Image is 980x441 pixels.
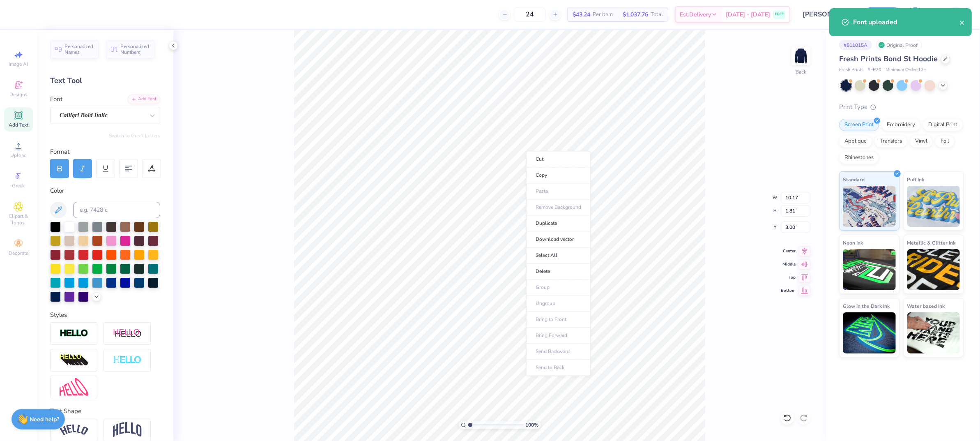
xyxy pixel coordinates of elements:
div: Add Font [128,95,160,104]
input: – – [514,7,546,22]
span: Image AI [9,61,28,67]
span: Bottom [781,288,796,293]
div: Screen Print [839,119,879,131]
img: Arc [60,425,88,436]
span: Personalized Names [64,44,94,55]
div: Original Proof [876,40,922,50]
label: Font [50,95,62,104]
img: Negative Space [113,356,142,365]
img: Free Distort [60,378,88,396]
span: Water based Ink [907,302,945,310]
img: Arch [113,422,142,438]
span: Personalized Numbers [120,44,150,55]
div: Embroidery [881,119,920,131]
span: $1,037.76 [623,10,648,19]
span: Glow in the Dark Ink [843,302,890,310]
span: Center [781,248,796,254]
li: Download vector [526,232,591,248]
span: [DATE] - [DATE] [726,10,770,19]
li: Select All [526,248,591,264]
span: Fresh Prints [839,67,863,74]
img: Metallic & Glitter Ink [907,249,960,290]
img: Stroke [60,329,88,338]
span: Fresh Prints Bond St Hoodie [839,54,938,64]
span: Total [651,10,663,19]
span: Puff Ink [907,175,925,184]
span: $43.24 [573,10,590,19]
span: Greek [12,182,25,189]
span: Top [781,275,796,280]
div: Print Type [839,102,964,112]
div: Transfers [874,135,907,148]
div: Foil [935,135,955,148]
span: 100 % [526,421,539,429]
div: Text Shape [50,406,160,416]
button: Switch to Greek Letters [109,132,160,139]
div: Digital Print [923,119,963,131]
li: Duplicate [526,216,591,232]
img: Neon Ink [843,249,896,290]
div: Vinyl [910,135,933,148]
button: close [959,17,965,27]
div: Rhinestones [839,152,879,164]
span: Est. Delivery [680,10,711,19]
li: Copy [526,168,591,184]
div: Applique [839,135,872,148]
div: # 511015A [839,40,872,50]
li: Cut [526,151,591,168]
li: Delete [526,264,591,280]
span: Clipart & logos [4,213,33,226]
img: Back [793,48,809,64]
span: Decorate [9,250,28,256]
img: Standard [843,186,896,227]
div: Styles [50,310,160,320]
span: Metallic & Glitter Ink [907,238,956,247]
img: 3d Illusion [60,354,88,367]
span: # FP20 [867,67,881,74]
strong: Need help? [30,416,60,423]
img: Glow in the Dark Ink [843,312,896,353]
div: Color [50,186,160,196]
span: FREE [775,12,784,17]
div: Format [50,147,161,157]
input: Untitled Design [796,6,857,23]
div: Text Tool [50,75,160,86]
span: Per Item [593,10,613,19]
img: Puff Ink [907,186,960,227]
img: Water based Ink [907,312,960,353]
span: Upload [10,152,27,159]
div: Font uploaded [853,17,959,27]
span: Minimum Order: 12 + [886,67,927,74]
span: Add Text [9,122,28,128]
span: Middle [781,261,796,267]
div: Back [796,68,806,76]
span: Standard [843,175,865,184]
img: Shadow [113,328,142,339]
span: Neon Ink [843,238,863,247]
input: e.g. 7428 c [73,202,160,218]
span: Designs [9,91,28,98]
